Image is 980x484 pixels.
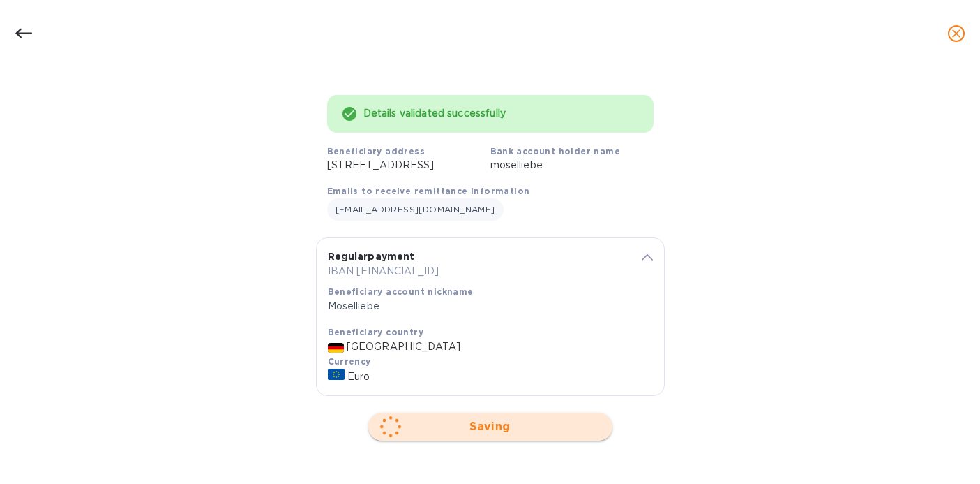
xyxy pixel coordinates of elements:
div: Details validated successfully [363,101,640,126]
img: DE [328,343,344,353]
p: Moselliebe [328,299,626,314]
span: [GEOGRAPHIC_DATA] [347,341,460,352]
p: [STREET_ADDRESS] [327,158,490,173]
b: Beneficiary address [327,146,425,156]
span: [EMAIL_ADDRESS][DOMAIN_NAME] [336,204,495,214]
button: close [940,17,973,50]
b: Beneficiary account nickname [328,286,474,297]
b: Beneficiary country [328,327,424,337]
b: Regular payment [328,251,415,262]
b: Emails to receive remittance information [327,186,530,196]
p: moselliebe [490,158,654,173]
p: IBAN [FINANCIAL_ID] [328,264,626,279]
b: Currency [328,356,371,367]
span: Euro [347,371,370,382]
b: Bank account holder name [490,146,621,156]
